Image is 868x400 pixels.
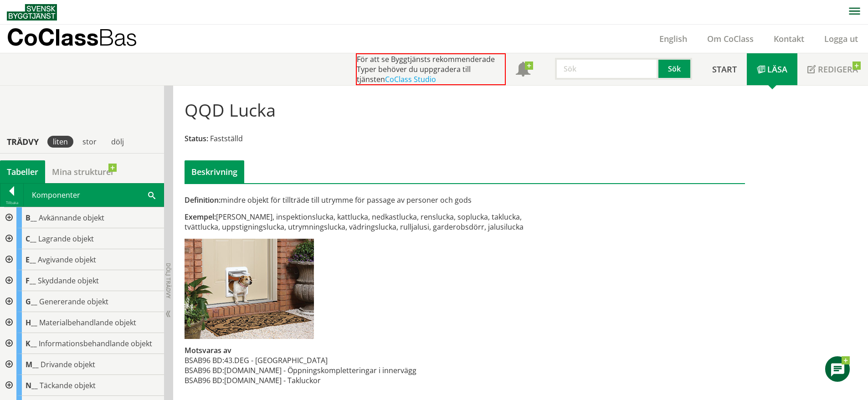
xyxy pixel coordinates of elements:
[747,53,797,85] a: Läsa
[39,213,104,223] span: Avkännande objekt
[224,365,416,375] td: [DOMAIN_NAME] - Öppningskompletteringar i innervägg
[38,276,99,286] span: Skyddande objekt
[26,213,37,223] span: B__
[0,199,23,206] div: Tillbaka
[818,64,858,75] span: Redigera
[712,64,737,75] span: Start
[210,133,243,144] span: Fastställd
[185,100,276,120] h1: QQD Lucka
[224,355,416,365] td: 43.DEG - [GEOGRAPHIC_DATA]
[38,255,96,265] span: Avgivande objekt
[2,137,44,147] div: Trädvy
[185,345,231,355] span: Motsvaras av
[7,4,57,21] img: Svensk Byggtjänst
[649,33,697,44] a: English
[41,359,95,369] span: Drivande objekt
[7,25,157,53] a: CoClassBas
[185,239,314,339] img: qqd-lucka.jpg
[26,234,36,244] span: C__
[26,255,36,265] span: E__
[356,53,506,85] div: För att se Byggtjänsts rekommenderade Typer behöver du uppgradera till tjänsten
[164,263,172,298] span: Dölj trädvy
[185,355,224,365] td: BSAB96 BD:
[98,24,137,51] span: Bas
[45,160,121,183] a: Mina strukturer
[224,375,416,385] td: [DOMAIN_NAME] - Takluckor
[797,53,868,85] a: Redigera
[702,53,747,85] a: Start
[24,184,164,206] div: Komponenter
[39,297,108,307] span: Genererande objekt
[658,58,692,80] button: Sök
[26,318,37,328] span: H__
[26,297,37,307] span: G__
[7,32,137,42] p: CoClass
[185,212,216,222] span: Exempel:
[148,190,155,200] span: Sök i tabellen
[106,136,129,148] div: dölj
[77,136,102,148] div: stor
[26,338,37,349] span: K__
[185,375,224,385] td: BSAB96 BD:
[185,195,221,205] span: Definition:
[185,133,208,144] span: Status:
[185,365,224,375] td: BSAB96 BD:
[40,380,96,390] span: Täckande objekt
[764,33,814,44] a: Kontakt
[385,74,436,84] a: CoClass Studio
[185,195,553,205] div: mindre objekt för tillträde till utrymme för passage av personer och gods
[814,33,868,44] a: Logga ut
[26,359,39,369] span: M__
[185,160,244,183] div: Beskrivning
[185,212,553,232] div: [PERSON_NAME], inspektionslucka, kattlucka, nedkastlucka, renslucka, soplucka, taklucka, tvättluc...
[26,380,38,390] span: N__
[39,338,152,349] span: Informationsbehandlande objekt
[47,136,73,148] div: liten
[26,276,36,286] span: F__
[39,318,136,328] span: Materialbehandlande objekt
[38,234,94,244] span: Lagrande objekt
[697,33,764,44] a: Om CoClass
[767,64,787,75] span: Läsa
[516,63,530,77] span: Notifikationer
[555,58,658,80] input: Sök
